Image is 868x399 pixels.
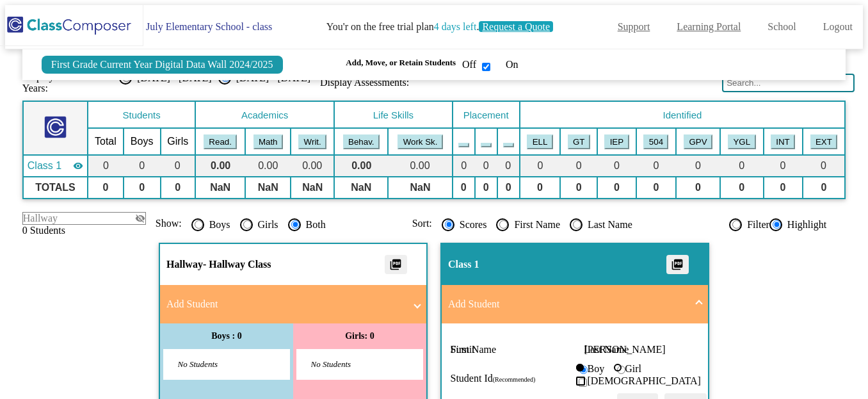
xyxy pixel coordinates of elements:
span: 0 Students [22,225,65,236]
span: Add, Move, or Retain Students [346,58,456,68]
button: GPV [684,134,712,149]
td: 0 [88,155,124,177]
button: GT [568,134,590,149]
div: Scores [454,219,487,231]
td: 0 [597,177,636,199]
th: Students [88,101,195,128]
a: School [757,21,806,33]
div: Girl [624,363,641,375]
td: 0 [676,177,720,199]
mat-radio-group: Select an option [119,71,310,94]
mat-radio-group: Select an option [156,218,403,231]
td: 0 [497,177,520,199]
span: First Grade Current Year Digital Data Wall 2024/2025 [42,56,283,74]
th: Gifted and Talented [560,128,597,155]
span: 4 days left [434,21,477,32]
td: 0 [497,155,520,177]
td: 0.00 [195,155,245,177]
th: Extrovert [803,128,846,155]
th: Identified [520,101,846,128]
span: No Students [178,359,258,370]
mat-panel-title: Add Student [166,298,405,310]
span: July Elementary School - class [133,21,272,33]
th: Total [88,128,124,155]
mat-radio-group: Select an option [412,218,659,231]
td: 0 [88,177,124,199]
td: 0.00 [291,155,334,177]
td: 0 [720,177,763,199]
span: Hallway [23,213,58,224]
input: Girl [617,366,625,374]
div: Last Name [583,219,632,231]
td: 0 [597,155,636,177]
span: Display Scores for Years: [22,71,109,94]
span: Class 1 [448,259,479,270]
th: Life Skills [334,101,453,128]
td: 0 [124,155,161,177]
th: Academics [195,101,334,128]
th: Boys [124,128,161,155]
mat-icon: picture_as_pdf [670,258,685,276]
td: 0 [520,177,561,199]
input: Search... [722,74,855,92]
span: You'r on the free trial plan . [320,18,559,36]
button: Work Sk. [398,134,443,149]
button: IEP [604,134,629,149]
th: Good Parent Volunteer [676,128,720,155]
input: Boy [579,366,588,374]
span: No Students [311,359,391,370]
th: Young for Grade Level [720,128,763,155]
td: 0 [764,155,803,177]
span: On [506,59,518,70]
button: Behav. [343,134,380,149]
th: English Language Learner [520,128,561,155]
td: No teacher - No Class Name [23,155,88,177]
td: 0 [560,177,597,199]
mat-icon: visibility_off [135,213,145,224]
mat-expansion-panel-header: Add Student [160,285,426,323]
button: Print Students Details [385,255,407,274]
a: Support [607,21,661,33]
input: First Name [450,344,565,355]
input: [DEMOGRAPHIC_DATA] [579,379,587,387]
th: Individualized Education Plan [597,128,636,155]
span: Off [462,59,476,70]
th: Keep away students [453,128,475,155]
td: 0 [803,177,846,199]
td: NaN [334,177,388,199]
td: 0 [636,177,676,199]
td: 0 [764,177,803,199]
th: Introvert [764,128,803,155]
mat-expansion-panel-header: Add Student [442,285,708,323]
th: Keep with students [475,128,497,155]
input: Last Name [584,344,699,355]
td: 0 [453,177,475,199]
mat-icon: picture_as_pdf [388,258,403,276]
input: Student Id [450,373,565,384]
button: 504 [643,134,668,149]
th: Girls [161,128,196,155]
div: First Name [509,219,560,231]
button: Print Students Details [666,255,689,274]
div: Boy [586,363,604,375]
div: Both [301,219,326,231]
span: Show: [156,218,182,231]
button: Writ. [298,134,326,149]
td: 0.00 [334,155,388,177]
td: 0 [720,155,763,177]
td: NaN [388,177,452,199]
a: Request a Quote [479,21,553,32]
div: Boys : 0 [160,323,293,349]
td: 0 [124,177,161,199]
span: Hallway [166,259,203,270]
button: ELL [527,134,553,149]
div: Highlight [782,219,826,231]
button: Math [253,134,283,149]
td: 0.00 [388,155,452,177]
td: 0 [161,155,196,177]
th: Keep with teacher [497,128,520,155]
button: Read. [204,134,237,149]
span: - Hallway Class [203,259,271,270]
td: 0 [803,155,846,177]
td: NaN [245,177,291,199]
